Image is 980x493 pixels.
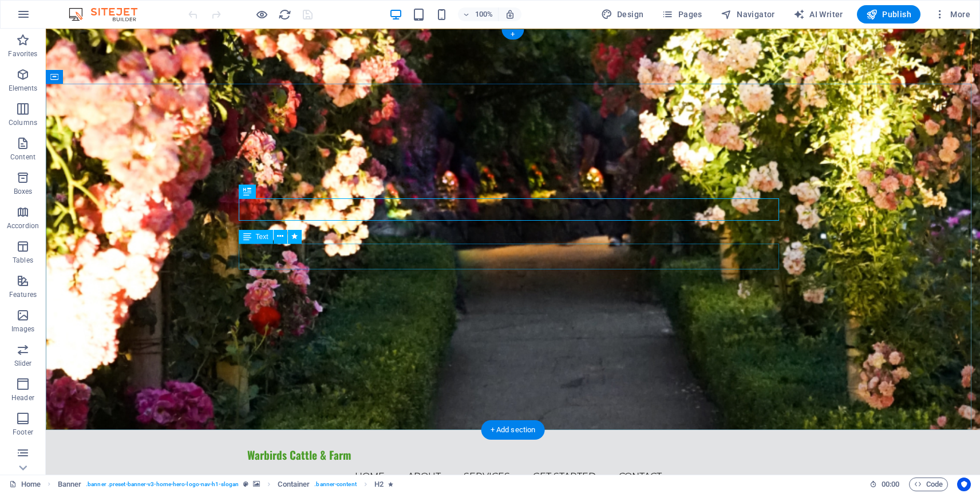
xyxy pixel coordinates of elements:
[857,5,920,24] button: Publish
[388,481,393,487] i: Element contains an animation
[475,7,493,21] h6: 100%
[14,187,33,196] p: Boxes
[13,428,33,437] p: Footer
[9,118,37,127] p: Columns
[957,478,971,491] button: Usercentrics
[909,478,948,491] button: Code
[657,5,706,24] button: Pages
[662,9,702,20] span: Pages
[86,478,239,491] span: . banner .preset-banner-v3-home-hero-logo-nav-h1-slogan
[314,478,356,491] span: . banner-content
[66,7,152,21] img: Editor Logo
[866,9,911,20] span: Publish
[13,256,33,265] p: Tables
[255,7,268,21] button: Click here to leave preview mode and continue editing
[882,478,899,491] span: 00 00
[11,324,35,334] p: Images
[8,49,37,58] p: Favorites
[721,9,775,20] span: Navigator
[253,481,260,487] i: This element contains a background
[870,478,900,491] h6: Session time
[505,9,515,19] i: On resize automatically adjust zoom level to fit chosen device.
[930,5,975,24] button: More
[793,9,843,20] span: AI Writer
[58,478,394,491] nav: breadcrumb
[9,478,41,491] a: Click to cancel selection. Double-click to open Pages
[890,480,891,488] span: :
[11,393,34,402] p: Header
[601,9,644,20] span: Design
[789,5,848,24] button: AI Writer
[256,233,268,240] span: Text
[278,7,291,21] button: reload
[9,290,37,299] p: Features
[278,8,291,21] i: Reload page
[10,152,35,162] p: Content
[7,221,39,230] p: Accordion
[716,5,780,24] button: Navigator
[278,478,310,491] span: Click to select. Double-click to edit
[596,5,649,24] div: Design (Ctrl+Alt+Y)
[458,7,499,21] button: 100%
[243,481,248,487] i: This element is a customizable preset
[934,9,970,20] span: More
[596,5,649,24] button: Design
[914,478,943,491] span: Code
[501,29,524,40] div: +
[481,420,545,440] div: + Add section
[58,478,82,491] span: Click to select. Double-click to edit
[14,359,32,368] p: Slider
[9,84,38,93] p: Elements
[374,478,384,491] span: Click to select. Double-click to edit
